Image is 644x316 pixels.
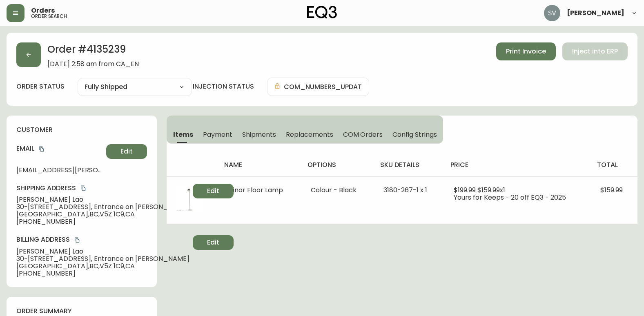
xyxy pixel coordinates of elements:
[31,7,55,14] span: Orders
[16,203,189,211] span: 30-[STREET_ADDRESS], Entrance on [PERSON_NAME]
[79,184,87,192] button: copy
[496,42,556,60] button: Print Invoice
[203,130,232,139] span: Payment
[38,145,46,153] button: copy
[383,185,427,195] span: 3180-267-1 x 1
[454,185,476,195] span: $199.99
[120,147,133,156] span: Edit
[600,185,623,195] span: $159.99
[450,160,584,169] h4: price
[477,185,505,195] span: $159.99 x 1
[343,130,383,139] span: COM Orders
[286,130,333,139] span: Replacements
[392,130,437,139] span: Config Strings
[16,263,189,270] span: [GEOGRAPHIC_DATA] , BC , V5Z 1C9 , CA
[16,255,189,263] span: 30-[STREET_ADDRESS], Entrance on [PERSON_NAME]
[16,270,189,277] span: [PHONE_NUMBER]
[173,130,193,139] span: Items
[242,130,276,139] span: Shipments
[207,238,219,247] span: Edit
[16,125,147,134] h4: customer
[16,218,189,225] span: [PHONE_NUMBER]
[506,47,546,56] span: Print Invoice
[207,187,219,196] span: Edit
[16,235,189,244] h4: Billing Address
[47,60,139,68] span: [DATE] 2:58 am from CA_EN
[193,235,234,250] button: Edit
[380,160,437,169] h4: sku details
[73,236,81,244] button: copy
[307,6,337,19] img: logo
[47,42,139,60] h2: Order # 4135239
[176,187,203,213] img: 9e1c2ecd-3f07-4860-a9f9-adf315d27132.jpg
[16,196,189,203] span: [PERSON_NAME] Lao
[227,185,283,195] span: Minor Floor Lamp
[454,193,566,202] span: Yours for Keeps - 20 off EQ3 - 2025
[16,211,189,218] span: [GEOGRAPHIC_DATA] , BC , V5Z 1C9 , CA
[16,167,103,174] span: [EMAIL_ADDRESS][PERSON_NAME][DOMAIN_NAME]
[193,184,234,198] button: Edit
[597,160,631,169] h4: total
[16,248,189,255] span: [PERSON_NAME] Lao
[16,184,189,193] h4: Shipping Address
[31,14,67,19] h5: order search
[224,160,295,169] h4: name
[16,307,147,316] h4: order summary
[106,144,147,159] button: Edit
[567,10,624,16] span: [PERSON_NAME]
[311,187,364,194] li: Colour - Black
[16,82,65,91] label: order status
[193,82,254,91] h4: injection status
[308,160,367,169] h4: options
[16,144,103,153] h4: Email
[544,5,560,21] img: 0ef69294c49e88f033bcbeb13310b844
